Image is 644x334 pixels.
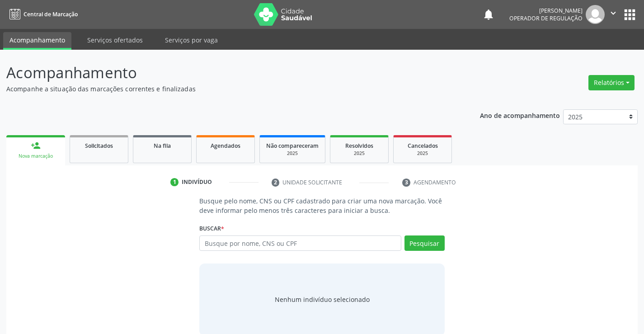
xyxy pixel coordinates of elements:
[13,153,59,160] div: Nova marcação
[81,32,149,48] a: Serviços ofertados
[31,141,41,151] div: person_add
[159,32,224,48] a: Serviços por vaga
[408,142,438,150] span: Cancelados
[337,150,382,157] div: 2025
[3,32,71,50] a: Acompanhamento
[266,142,319,150] span: Não compareceram
[586,5,605,24] img: img
[275,295,370,304] div: Nenhum indivíduo selecionado
[199,221,224,235] label: Buscar
[24,10,78,18] span: Central de Marcação
[199,196,444,215] p: Busque pelo nome, CNS ou CPF cadastrado para criar uma nova marcação. Você deve informar pelo men...
[6,61,448,84] p: Acompanhamento
[6,7,78,22] a: Central de Marcação
[608,8,618,18] i: 
[605,5,622,24] button: 
[622,7,638,23] button: apps
[404,235,445,251] button: Pesquisar
[170,178,179,186] div: 1
[211,142,240,150] span: Agendados
[588,75,635,90] button: Relatórios
[85,142,113,150] span: Solicitados
[345,142,373,150] span: Resolvidos
[154,142,171,150] span: Na fila
[182,178,212,186] div: Indivíduo
[509,7,583,14] div: [PERSON_NAME]
[199,235,401,251] input: Busque por nome, CNS ou CPF
[480,109,560,121] p: Ano de acompanhamento
[6,84,448,94] p: Acompanhe a situação das marcações correntes e finalizadas
[482,8,495,21] button: notifications
[400,150,445,157] div: 2025
[509,14,583,22] span: Operador de regulação
[266,150,319,157] div: 2025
